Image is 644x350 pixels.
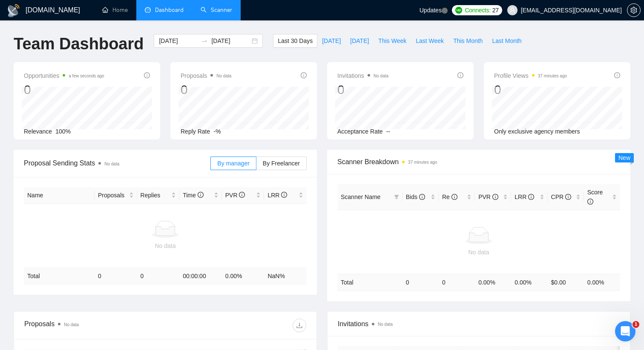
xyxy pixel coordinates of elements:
span: Connects: [465,6,490,15]
span: filter [394,194,399,199]
div: No data [341,248,617,257]
span: info-circle [144,72,150,78]
button: This Week [374,34,411,48]
div: 0 [494,82,567,98]
span: LRR [515,193,534,200]
td: 00:00:00 [179,268,222,285]
span: Scanner Breakdown [337,157,620,167]
span: info-circle [492,194,498,200]
span: No data [378,322,393,327]
td: 0 [439,274,475,290]
span: to [201,37,208,44]
button: Last Week [411,34,448,48]
button: This Month [448,34,487,48]
span: -% [213,128,221,135]
span: By Freelancer [263,160,300,167]
span: info-circle [198,192,204,198]
span: filter [392,191,401,203]
span: Last Month [492,36,521,46]
span: [DATE] [350,36,369,46]
a: setting [627,7,641,14]
td: 0.00 % [475,274,511,290]
span: No data [216,74,231,78]
td: 0 [137,268,180,285]
td: 0 [402,274,439,290]
img: logo [7,4,20,17]
span: Only exclusive agency members [494,128,580,135]
span: Replies [141,191,170,200]
input: End date [211,36,250,46]
span: New [618,154,630,161]
span: 1 [632,321,639,328]
span: info-circle [419,194,425,200]
button: [DATE] [345,34,374,48]
td: NaN % [264,268,307,285]
div: 0 [337,82,388,98]
span: LRR [267,192,287,199]
span: PVR [478,193,498,200]
span: This Week [378,36,406,46]
td: 0 [95,268,137,285]
iframe: Intercom live chat [615,321,635,341]
div: 0 [181,82,231,98]
span: This Month [453,36,483,46]
span: info-circle [528,194,534,200]
span: By manager [217,160,249,167]
img: upwork-logo.png [455,7,462,14]
span: 100% [55,128,71,135]
button: setting [627,3,641,17]
span: info-circle [565,194,571,200]
span: Updates [420,7,442,14]
span: No data [64,322,79,327]
span: info-circle [587,199,593,205]
button: download [293,319,306,332]
span: Proposal Sending Stats [24,158,210,168]
span: Acceptance Rate [337,128,383,135]
span: Profile Views [494,71,567,81]
th: Replies [137,187,180,204]
button: [DATE] [317,34,345,48]
time: a few seconds ago [69,74,104,78]
th: Proposals [95,187,137,204]
span: dashboard [145,7,151,13]
span: Relevance [24,128,52,135]
span: PVR [225,192,245,199]
span: Last Week [416,36,444,46]
span: Re [442,193,457,200]
span: info-circle [451,194,457,200]
a: searchScanner [201,6,232,14]
span: Invitations [338,319,620,329]
span: info-circle [281,192,287,198]
span: Scanner Name [341,193,380,200]
span: info-circle [239,192,245,198]
span: Proposals [181,71,231,81]
th: Name [24,187,95,204]
span: Last 30 Days [278,36,313,46]
td: 0.00 % [584,274,620,290]
td: 0.00 % [222,268,264,285]
h1: Team Dashboard [14,34,144,54]
span: info-circle [457,72,463,78]
span: download [293,322,306,329]
td: $ 0.00 [548,274,584,290]
span: No data [104,162,119,166]
td: Total [24,268,95,285]
span: -- [386,128,390,135]
span: user [509,7,515,13]
div: Proposals [24,319,165,332]
button: Last 30 Days [273,34,317,48]
span: Invitations [337,71,388,81]
span: Score [587,189,603,205]
span: info-circle [301,72,307,78]
span: CPR [551,193,571,200]
div: 0 [24,82,104,98]
button: Last Month [487,34,526,48]
span: setting [627,7,640,14]
span: swap-right [201,37,208,44]
td: 0.00 % [511,274,547,290]
span: [DATE] [322,36,341,46]
span: Reply Rate [181,128,210,135]
span: Opportunities [24,71,104,81]
span: Bids [406,193,425,200]
span: No data [374,74,388,78]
